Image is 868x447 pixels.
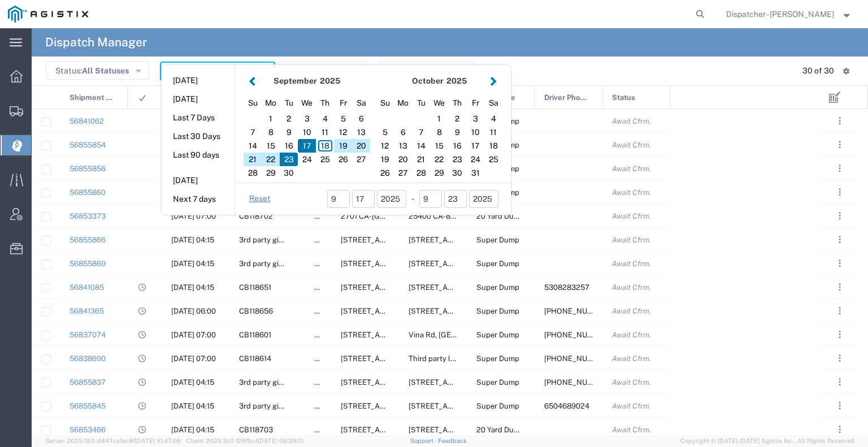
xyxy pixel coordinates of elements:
button: Status:All Statuses [46,62,149,80]
strong: October [412,76,444,85]
span: Await Cfrm. [612,307,651,315]
div: 29 [262,166,280,180]
div: 30 [280,166,298,180]
button: [DATE] [162,72,235,89]
span: CB118702 [239,212,273,220]
span: Super Dump [476,378,519,387]
span: Status [612,86,635,110]
button: Next 7 days [162,190,235,208]
span: Await Cfrm. [612,259,651,268]
div: 11 [484,125,502,139]
a: 56855837 [70,378,106,387]
span: . . . [839,351,841,365]
div: 6 [394,125,412,139]
div: 5 [376,125,394,139]
span: Super Dump [476,283,519,292]
a: 56855845 [70,402,106,410]
span: 6501 Florin Perkins Rd, Sacramento, California, United States [341,259,514,268]
span: Third party location, Paradise, California, United States [409,354,679,363]
div: 4 [484,112,502,125]
button: Last 90 days [162,146,235,164]
span: 09/20/2025, 04:15 [171,236,214,244]
span: . . . [839,185,841,199]
div: 14 [412,139,430,153]
div: 8 [262,125,280,139]
div: 10 [298,125,316,139]
img: logo [8,6,88,23]
strong: September [274,76,317,85]
div: 9 [448,125,466,139]
span: 20899 Antler Rd, Lakehead, California, United States [409,259,521,268]
div: Friday [466,94,484,112]
span: Client: 2025.19.0-129fbcf [186,437,303,444]
div: Thursday [448,94,466,112]
div: 23 [280,153,298,166]
span: 09/17/2025, 06:00 [171,307,216,315]
div: 7 [244,125,262,139]
span: . . . [839,138,841,151]
div: 18 [484,139,502,153]
span: 20899 Antler Rd, Lakehead, California, United States [409,378,521,387]
div: Saturday [352,94,370,112]
span: 6501 Florin Perkins Rd, Sacramento, California, United States [341,402,514,410]
span: Server: 2025.19.0-d447cefac8f [45,437,181,444]
span: 09/17/2025, 04:15 [171,283,214,292]
div: Sunday [244,94,262,112]
div: 20 [352,139,370,153]
span: 20899 Antler Rd, Lakehead, California, United States [409,402,521,410]
span: 09/19/2025, 07:00 [171,212,216,220]
span: 09/20/2025, 04:15 [171,259,214,268]
button: ... [832,374,848,390]
span: Await Cfrm. [612,402,651,410]
a: 56855860 [70,188,106,197]
span: false [314,354,331,363]
div: Tuesday [412,94,430,112]
div: 4 [316,112,334,125]
span: 2025 [320,76,340,85]
div: 24 [466,153,484,166]
button: [DATE] [162,172,235,189]
input: mm [327,190,350,208]
div: 6 [352,112,370,125]
span: false [314,426,331,434]
div: 16 [448,139,466,153]
input: dd [444,190,467,208]
div: 30 of 30 [802,65,834,77]
a: 56838690 [70,354,106,363]
div: 29 [430,166,448,180]
span: 3rd party giveaway [239,236,304,244]
span: Super Dump [476,259,519,268]
button: Last 7 Days [162,109,235,127]
div: 22 [430,153,448,166]
span: CB118656 [239,307,273,315]
button: ... [832,137,848,153]
div: Sunday [376,94,394,112]
span: 10936 Iron Mountain Rd, Redding, California, United States [409,283,521,292]
span: Await Cfrm. [612,354,651,363]
span: 6501 Florin Perkins Rd, Sacramento, California, United States [341,378,514,387]
span: 6504689024 [544,402,589,410]
div: 7 [412,125,430,139]
input: yyyy [469,190,498,208]
div: 21 [412,153,430,166]
span: . . . [839,233,841,246]
div: 15 [262,139,280,153]
span: Shipment No. [70,86,115,110]
div: 9 [280,125,298,139]
span: . . . [839,304,841,318]
span: 6501 Florin Perkins Rd, Sacramento, California, United States [341,426,514,434]
div: 19 [376,153,394,166]
div: Friday [334,94,352,112]
a: 56841062 [70,117,104,125]
span: 20 Yard Dump Truck [476,426,546,434]
span: 09/17/2025, 07:00 [171,331,216,339]
span: 916-256-6234 [544,307,611,315]
a: 56853466 [70,426,106,434]
button: Advanced Search [379,62,474,80]
div: 11 [316,125,334,139]
a: 56855856 [70,164,106,173]
a: 56841365 [70,307,104,315]
div: 25 [316,153,334,166]
button: ... [832,113,848,129]
input: dd [352,190,375,208]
